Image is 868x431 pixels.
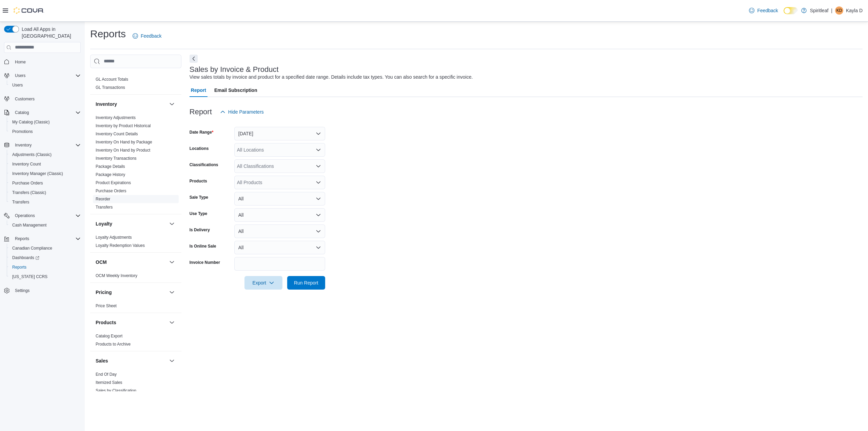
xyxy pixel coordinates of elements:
button: Loyalty [168,220,176,228]
a: Inventory by Product Historical [96,123,151,128]
button: Operations [1,211,83,220]
button: All [234,241,325,254]
button: Products [168,318,176,327]
a: Inventory On Hand by Product [96,148,150,153]
span: Reports [12,265,26,270]
img: Cova [14,7,44,14]
span: Sales by Classification [96,388,136,393]
button: Transfers [7,197,83,207]
button: Operations [12,212,38,220]
button: Loyalty [96,220,166,227]
button: Purchase Orders [7,178,83,188]
span: Products to Archive [96,341,131,347]
a: Loyalty Adjustments [96,235,132,240]
a: Inventory Manager (Classic) [9,170,66,178]
span: Users [15,73,25,78]
button: Open list of options [316,180,321,185]
span: Adjustments (Classic) [12,152,52,157]
a: Reports [9,263,29,271]
h3: Pricing [96,289,112,296]
a: Cash Management [9,221,49,229]
a: Users [9,81,25,89]
span: Purchase Orders [96,188,126,194]
span: Customers [12,95,81,103]
h3: Loyalty [96,220,112,227]
span: Product Expirations [96,180,131,185]
label: Is Online Sale [190,243,216,249]
span: Reports [15,236,29,241]
p: Spiritleaf [810,6,828,15]
a: GL Account Totals [96,77,128,82]
button: Reports [1,234,83,243]
label: Date Range [190,130,214,135]
button: Cash Management [7,220,83,230]
a: Itemized Sales [96,380,122,385]
button: Inventory [12,141,34,149]
button: Customers [1,94,83,104]
span: Inventory Count Details [96,131,138,137]
span: Users [9,81,81,89]
span: Feedback [757,7,778,14]
button: All [234,224,325,238]
h1: Reports [90,27,126,41]
a: Adjustments (Classic) [9,151,54,159]
span: Settings [12,286,81,295]
a: GL Transactions [96,85,125,90]
span: Load All Apps in [GEOGRAPHIC_DATA] [19,26,81,39]
nav: Complex example [4,54,81,313]
button: Sales [96,357,166,364]
a: Inventory On Hand by Package [96,140,152,144]
a: [US_STATE] CCRS [9,273,50,281]
button: Adjustments (Classic) [7,150,83,159]
span: Price Sheet [96,303,117,309]
a: Catalog Export [96,334,122,338]
button: Open list of options [316,163,321,169]
h3: Sales [96,357,108,364]
a: Transfers (Classic) [9,189,49,197]
span: Purchase Orders [9,179,81,187]
span: Transfers (Classic) [12,190,46,195]
button: Run Report [287,276,325,290]
h3: Products [96,319,116,326]
h3: Inventory [96,101,117,107]
span: Cash Management [9,221,81,229]
a: Dashboards [7,253,83,262]
button: Transfers (Classic) [7,188,83,197]
span: Transfers [9,198,81,206]
div: Finance [90,75,181,94]
button: Promotions [7,127,83,136]
a: Purchase Orders [96,189,126,193]
a: Package Details [96,164,125,169]
span: Report [191,83,206,97]
div: Loyalty [90,233,181,252]
button: Inventory [96,101,166,107]
button: Export [244,276,282,290]
a: Package History [96,172,125,177]
span: Email Subscription [214,83,257,97]
button: Pricing [96,289,166,296]
span: Settings [15,288,29,293]
a: Purchase Orders [9,179,46,187]
a: Canadian Compliance [9,244,55,252]
span: Transfers [96,204,113,210]
span: Inventory Count [12,161,41,167]
a: Transfers [9,198,32,206]
button: Home [1,57,83,67]
a: Home [12,58,28,66]
a: End Of Day [96,372,117,377]
span: Home [12,58,81,66]
span: Transfers [12,199,29,205]
button: Users [7,80,83,90]
button: Finance [168,62,176,70]
button: Catalog [12,109,32,117]
div: View sales totals by invoice and product for a specified date range. Details include tax types. Y... [190,74,473,81]
a: Customers [12,95,37,103]
span: My Catalog (Classic) [9,118,81,126]
button: OCM [96,259,166,266]
span: Reorder [96,196,110,202]
input: Dark Mode [784,7,798,14]
span: Purchase Orders [12,180,43,186]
